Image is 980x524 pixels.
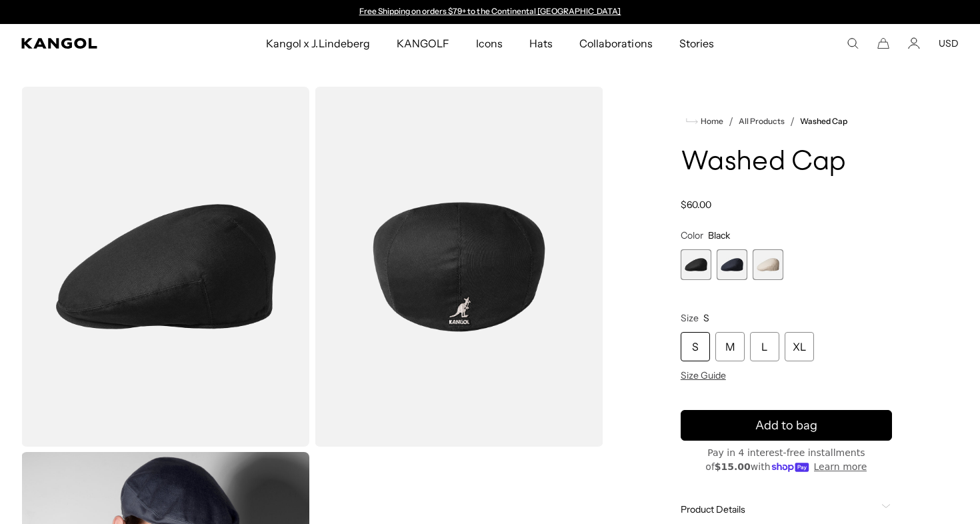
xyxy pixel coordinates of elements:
[877,37,889,49] button: Cart
[739,117,785,126] a: All Products
[785,332,814,361] div: XL
[397,24,449,63] span: KANGOLF
[800,117,847,126] a: Washed Cap
[383,24,463,63] a: KANGOLF
[476,24,503,63] span: Icons
[353,7,627,17] div: Announcement
[847,37,859,49] summary: Search here
[681,332,710,361] div: S
[698,117,723,126] span: Home
[708,229,730,241] span: Black
[21,38,175,49] a: Kangol
[463,24,516,63] a: Icons
[681,229,703,241] span: Color
[679,24,714,63] span: Stories
[681,199,711,211] span: $60.00
[753,249,783,280] div: 3 of 3
[253,24,383,63] a: Kangol x J.Lindeberg
[681,113,892,129] nav: breadcrumbs
[681,249,711,280] div: 1 of 3
[753,249,783,280] label: Khaki
[266,24,370,63] span: Kangol x J.Lindeberg
[516,24,566,63] a: Hats
[715,332,745,361] div: M
[681,312,699,324] span: Size
[755,417,817,435] span: Add to bag
[686,115,723,127] a: Home
[681,249,711,280] label: Black
[353,7,627,17] slideshow-component: Announcement bar
[717,249,747,280] div: 2 of 3
[666,24,727,63] a: Stories
[723,113,733,129] li: /
[939,37,959,49] button: USD
[681,369,726,381] span: Size Guide
[21,87,309,447] img: color-black
[315,87,603,447] img: color-black
[579,24,652,63] span: Collaborations
[785,113,795,129] li: /
[681,503,876,515] span: Product Details
[703,312,709,324] span: S
[359,6,621,16] a: Free Shipping on orders $79+ to the Continental [GEOGRAPHIC_DATA]
[566,24,665,63] a: Collaborations
[529,24,553,63] span: Hats
[681,410,892,441] button: Add to bag
[681,148,892,177] h1: Washed Cap
[750,332,779,361] div: L
[353,7,627,17] div: 1 of 2
[717,249,747,280] label: Navy
[908,37,920,49] a: Account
